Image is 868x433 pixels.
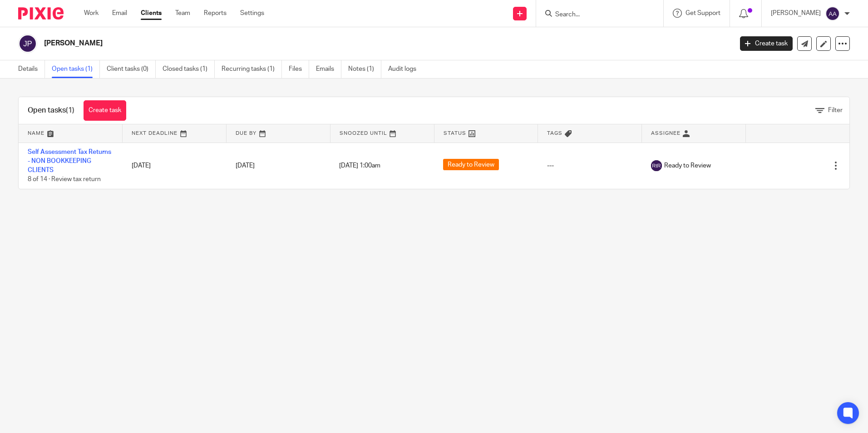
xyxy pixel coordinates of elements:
img: Pixie [18,7,64,20]
a: Recurring tasks (1) [222,60,282,78]
span: Ready to Review [443,159,499,170]
span: Get Support [686,10,720,16]
a: Create task [740,36,793,51]
a: Emails [316,60,341,78]
img: svg%3E [825,6,840,21]
img: svg%3E [651,160,662,171]
span: (1) [66,107,74,114]
a: Self Assessment Tax Returns - NON BOOKKEEPING CLIENTS [28,149,111,174]
span: Status [444,131,466,136]
span: [DATE] [236,162,255,169]
a: Email [112,9,127,18]
a: Create task [84,100,126,121]
span: Filter [828,107,843,113]
h2: [PERSON_NAME] [44,39,590,48]
a: Audit logs [388,60,423,78]
a: Reports [204,9,227,18]
a: Settings [240,9,264,18]
h1: Open tasks [28,106,74,115]
a: Notes (1) [348,60,381,78]
img: svg%3E [18,34,37,53]
input: Search [554,11,636,19]
p: [PERSON_NAME] [771,9,821,18]
span: Ready to Review [664,161,711,170]
a: Files [289,60,309,78]
a: Team [175,9,190,18]
span: Tags [547,131,562,136]
td: [DATE] [123,143,227,189]
a: Open tasks (1) [52,60,100,78]
a: Client tasks (0) [107,60,156,78]
span: 8 of 14 · Review tax return [28,177,101,183]
span: Snoozed Until [340,131,387,136]
span: [DATE] 1:00am [339,162,380,169]
a: Clients [141,9,162,18]
a: Work [84,9,99,18]
a: Closed tasks (1) [163,60,215,78]
a: Details [18,60,45,78]
div: --- [547,161,633,170]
